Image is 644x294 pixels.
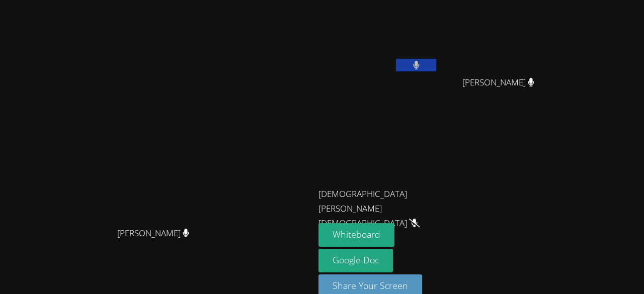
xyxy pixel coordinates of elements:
[318,249,393,272] a: Google Doc
[318,223,394,247] button: Whiteboard
[318,187,430,231] span: [DEMOGRAPHIC_DATA][PERSON_NAME][DEMOGRAPHIC_DATA]
[117,226,189,241] span: [PERSON_NAME]
[462,75,534,90] span: [PERSON_NAME]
